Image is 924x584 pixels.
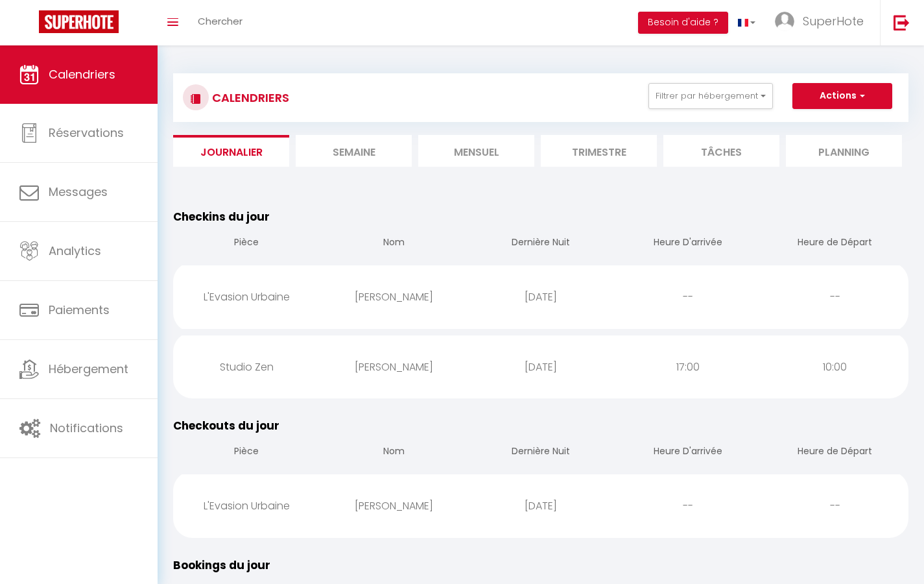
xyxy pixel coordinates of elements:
[775,12,794,31] img: ...
[648,83,773,109] button: Filtrer par hébergement
[50,420,123,436] span: Notifications
[894,14,910,30] img: logout
[468,434,615,471] th: Dernière Nuit
[320,346,468,388] div: [PERSON_NAME]
[173,225,320,262] th: Pièce
[614,485,761,527] div: --
[173,276,320,318] div: L'Evasion Urbaine
[541,135,657,167] li: Trimestre
[173,346,320,388] div: Studio Zen
[614,225,761,262] th: Heure D'arrivée
[320,434,468,471] th: Nom
[468,276,615,318] div: [DATE]
[761,485,908,527] div: --
[614,346,761,388] div: 17:00
[49,66,115,82] span: Calendriers
[39,10,119,33] img: Super Booking
[10,5,49,44] button: Ouvrir le widget de chat LiveChat
[49,125,124,141] span: Réservations
[418,135,534,167] li: Mensuel
[49,243,101,259] span: Analytics
[468,485,615,527] div: [DATE]
[173,557,270,573] span: Bookings du jour
[320,485,468,527] div: [PERSON_NAME]
[468,225,615,262] th: Dernière Nuit
[173,434,320,471] th: Pièce
[296,135,412,167] li: Semaine
[173,209,270,225] span: Checkins du jour
[49,302,110,318] span: Paiements
[761,434,908,471] th: Heure de Départ
[49,361,128,377] span: Hébergement
[173,485,320,527] div: L'Evasion Urbaine
[792,83,892,109] button: Actions
[173,418,279,433] span: Checkouts du jour
[761,276,908,318] div: --
[173,135,289,167] li: Journalier
[320,276,468,318] div: [PERSON_NAME]
[786,135,902,167] li: Planning
[638,12,728,34] button: Besoin d'aide ?
[803,13,864,29] span: SuperHote
[761,346,908,388] div: 10:00
[209,83,289,112] h3: CALENDRIERS
[49,184,108,200] span: Messages
[614,276,761,318] div: --
[198,14,243,28] span: Chercher
[320,225,468,262] th: Nom
[468,346,615,388] div: [DATE]
[761,225,908,262] th: Heure de Départ
[614,434,761,471] th: Heure D'arrivée
[663,135,779,167] li: Tâches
